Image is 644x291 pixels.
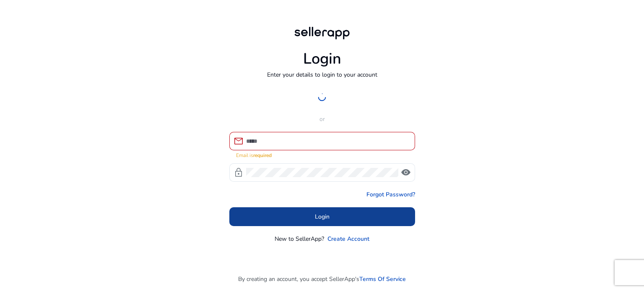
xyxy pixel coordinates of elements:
[267,70,377,79] p: Enter your details to login to your account
[229,115,415,124] p: or
[275,234,324,243] p: New to SellerApp?
[253,152,272,159] strong: required
[315,212,330,221] span: Login
[401,167,411,178] span: visibility
[234,136,244,146] span: mail
[236,150,408,159] mat-error: Email is
[327,234,369,243] a: Create Account
[229,207,415,226] button: Login
[366,190,415,199] a: Forgot Password?
[234,167,244,178] span: lock
[303,50,341,68] h1: Login
[359,275,406,283] a: Terms Of Service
